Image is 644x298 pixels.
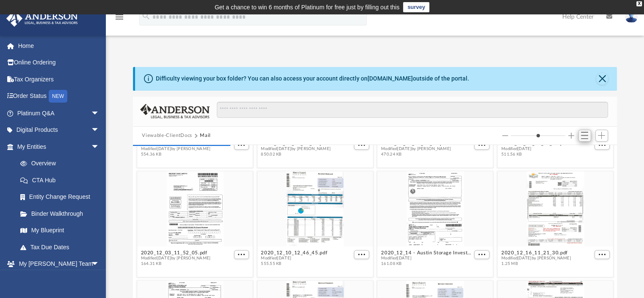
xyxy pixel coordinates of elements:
span: Modified [DATE] [261,256,327,261]
button: More options [474,250,489,259]
span: arrow_drop_down [91,105,108,122]
button: Close [596,73,608,85]
a: survey [403,2,429,12]
button: Mail [200,132,211,139]
span: Modified [DATE] by [PERSON_NAME] [141,256,210,261]
a: Entity Change Request [12,189,112,206]
a: Tax Due Dates [12,239,112,256]
a: My Entitiesarrow_drop_down [6,138,112,155]
span: 555.55 KB [261,261,327,267]
a: Overview [12,155,112,172]
span: 161.08 KB [381,261,473,267]
button: More options [354,250,369,259]
a: Home [6,37,112,54]
span: arrow_drop_down [91,256,108,273]
button: Decrease column size [502,133,508,139]
span: arrow_drop_down [91,122,108,139]
span: Modified [DATE] by [PERSON_NAME] [501,256,571,261]
input: Column size [511,133,565,139]
span: 470.24 KB [381,152,451,157]
div: Get a chance to win 6 months of Platinum for free just by filling out this [215,2,400,12]
button: 2020_12_03_11_52_05.pdf [141,250,210,256]
div: close [636,1,642,6]
span: 554.36 KB [141,152,210,157]
a: Binder Walkthrough [12,205,112,222]
span: 1.25 MB [501,261,571,267]
button: Increase column size [568,133,574,139]
div: Difficulty viewing your box folder? You can also access your account directly on outside of the p... [156,74,469,83]
button: Viewable-ClientDocs [142,132,192,139]
img: User Pic [625,11,638,23]
i: search [141,11,151,21]
button: 2020_12_10_12_46_45.pdf [261,250,327,256]
button: More options [594,250,610,259]
span: Modified [DATE] by [PERSON_NAME] [261,146,331,152]
input: Search files and folders [217,102,608,118]
span: Modified [DATE] [381,256,473,261]
button: 2020_12_16_11_21_30.pdf [501,250,571,256]
img: Anderson Advisors Platinum Portal [4,10,80,27]
a: Digital Productsarrow_drop_down [6,122,112,139]
a: CTA Hub [12,172,112,189]
button: More options [234,250,249,259]
div: NEW [49,90,67,103]
span: Modified [DATE] by [PERSON_NAME] [381,146,451,152]
a: Platinum Q&Aarrow_drop_down [6,105,112,122]
a: Order StatusNEW [6,88,112,105]
button: Add [595,130,608,142]
span: arrow_drop_down [91,138,108,156]
a: Tax Organizers [6,71,112,88]
span: 164.31 KB [141,261,210,267]
a: [DOMAIN_NAME] [368,75,413,82]
button: 2020_12_14 - Austin Storage Investments, LLC - [GEOGRAPHIC_DATA] Comp.pdf [381,250,473,256]
a: Online Ordering [6,54,112,71]
button: Switch to List View [578,130,591,142]
span: Modified [DATE] [501,146,567,152]
span: Modified [DATE] by [PERSON_NAME] [141,146,210,152]
i: menu [114,12,124,22]
a: menu [114,16,124,22]
span: 511.56 KB [501,152,567,157]
a: My Blueprint [12,222,108,239]
a: My [PERSON_NAME] Teamarrow_drop_down [6,256,108,273]
span: 850.02 KB [261,152,331,157]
